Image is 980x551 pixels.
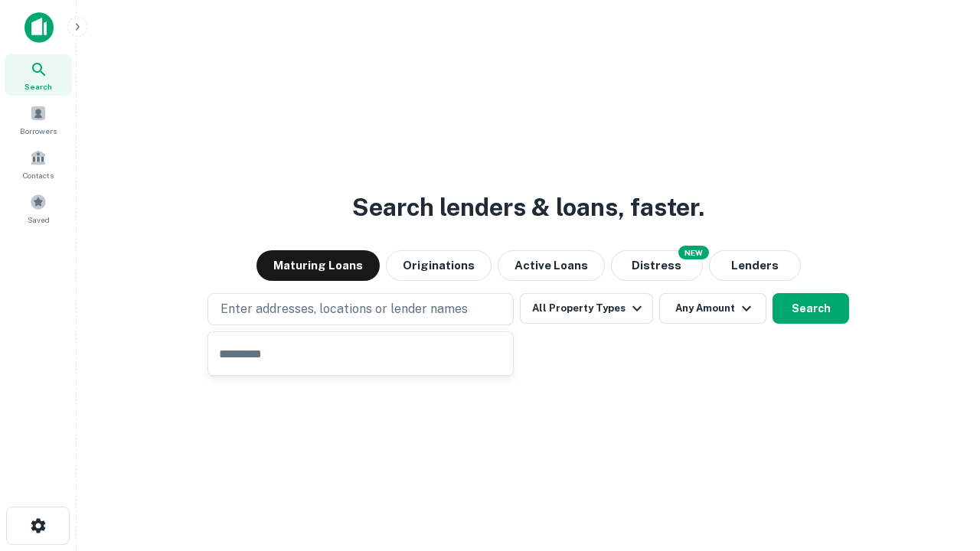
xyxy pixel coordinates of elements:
iframe: Chat Widget [903,429,980,502]
h3: Search lenders & loans, faster. [352,189,704,226]
button: Active Loans [498,250,605,281]
button: Maturing Loans [256,250,380,281]
a: Search [5,54,72,96]
span: Saved [28,214,50,226]
div: NEW [678,246,709,259]
span: Contacts [23,169,54,181]
img: capitalize-icon.png [24,12,54,43]
button: Originations [386,250,492,281]
button: Enter addresses, locations or lender names [207,293,514,325]
button: Search distressed loans with lien and other non-mortgage details. [611,250,703,281]
button: Lenders [709,250,801,281]
span: Borrowers [20,125,57,137]
a: Contacts [5,143,72,184]
span: Search [24,80,52,93]
button: Search [773,293,849,324]
button: All Property Types [520,293,653,324]
button: Any Amount [659,293,766,324]
a: Saved [5,187,72,229]
p: Enter addresses, locations or lender names [220,300,468,318]
a: Borrowers [5,99,72,140]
